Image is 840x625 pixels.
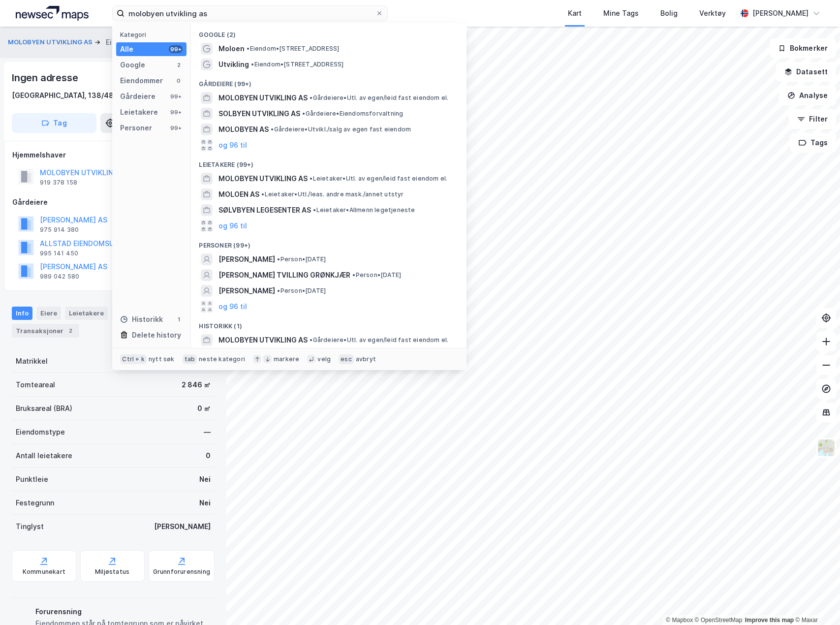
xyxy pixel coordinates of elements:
[356,355,376,363] div: avbryt
[169,45,183,53] div: 99+
[218,59,249,70] span: Utvikling
[352,271,355,279] span: •
[352,271,401,279] span: Person • [DATE]
[197,403,211,414] div: 0 ㎡
[666,617,693,624] a: Mapbox
[247,45,249,52] span: •
[12,113,96,133] button: Tag
[745,617,794,624] a: Improve this map
[40,273,79,281] div: 989 042 580
[310,175,312,182] span: •
[317,355,331,363] div: velg
[199,497,211,509] div: Nei
[247,45,339,53] span: Eiendom • [STREET_ADDRESS]
[16,473,48,485] div: Punktleie
[310,94,312,101] span: •
[218,188,259,200] span: MOLOEN AS
[183,354,197,364] div: tab
[191,314,467,332] div: Historikk (1)
[302,110,403,118] span: Gårdeiere • Eiendomsforvaltning
[339,354,354,364] div: esc
[199,473,211,485] div: Nei
[182,379,211,391] div: 2 846 ㎡
[16,426,65,438] div: Eiendomstype
[313,206,316,214] span: •
[120,43,133,55] div: Alle
[568,7,582,19] div: Kart
[149,355,175,363] div: nytt søk
[36,307,61,319] div: Eiere
[310,175,447,183] span: Leietaker • Utl. av egen/leid fast eiendom el.
[112,307,149,319] div: Datasett
[191,23,467,41] div: Google (2)
[120,354,147,364] div: Ctrl + k
[204,426,211,438] div: —
[277,255,280,263] span: •
[817,438,836,457] img: Z
[169,93,183,100] div: 99+
[16,403,72,414] div: Bruksareal (BRA)
[302,110,305,117] span: •
[271,125,411,133] span: Gårdeiere • Utvikl./salg av egen fast eiendom
[120,91,156,102] div: Gårdeiere
[218,108,300,120] span: SOLBYEN UTVIKLING AS
[271,125,274,133] span: •
[310,336,312,344] span: •
[40,179,77,187] div: 919 378 158
[12,307,32,319] div: Info
[175,315,183,323] div: 1
[16,521,44,532] div: Tinglyst
[191,72,467,90] div: Gårdeiere (99+)
[16,6,89,21] img: logo.a4113a55bc3d86da70a041830d287a7e.svg
[251,61,254,68] span: •
[251,61,343,68] span: Eiendom • [STREET_ADDRESS]
[779,86,836,105] button: Analyse
[218,253,275,265] span: [PERSON_NAME]
[218,220,247,232] button: og 96 til
[310,336,448,344] span: Gårdeiere • Utl. av egen/leid fast eiendom el.
[153,568,210,576] div: Grunnforurensning
[120,313,163,325] div: Historikk
[65,326,75,336] div: 2
[16,379,55,391] div: Tomteareal
[790,133,836,153] button: Tags
[218,334,308,346] span: MOLOBYEN UTVIKLING AS
[206,450,211,462] div: 0
[12,149,214,161] div: Hjemmelshaver
[40,226,79,234] div: 975 914 380
[789,109,836,129] button: Filter
[8,37,94,47] button: MOLOBYEN UTVIKLING AS
[175,61,183,69] div: 2
[261,190,404,198] span: Leietaker • Utl./leas. andre mask./annet utstyr
[218,43,245,55] span: Moloen
[277,287,280,294] span: •
[310,94,448,102] span: Gårdeiere • Utl. av egen/leid fast eiendom el.
[274,355,299,363] div: markere
[695,617,743,624] a: OpenStreetMap
[752,7,809,19] div: [PERSON_NAME]
[313,206,415,214] span: Leietaker • Allmenn legetjeneste
[699,7,726,19] div: Verktøy
[791,578,840,625] iframe: Chat Widget
[120,31,187,38] div: Kategori
[261,190,264,198] span: •
[218,139,247,151] button: og 96 til
[169,124,183,132] div: 99+
[660,7,678,19] div: Bolig
[169,108,183,116] div: 99+
[23,568,65,576] div: Kommunekart
[218,173,308,185] span: MOLOBYEN UTVIKLING AS
[124,6,375,21] input: Søk på adresse, matrikkel, gårdeiere, leietakere eller personer
[154,521,211,532] div: [PERSON_NAME]
[277,255,326,263] span: Person • [DATE]
[120,75,163,87] div: Eiendommer
[12,90,122,101] div: [GEOGRAPHIC_DATA], 138/4801
[218,269,350,281] span: [PERSON_NAME] TVILLING GRØNKJÆR
[218,285,275,297] span: [PERSON_NAME]
[199,355,245,363] div: neste kategori
[40,250,78,257] div: 995 141 450
[191,234,467,251] div: Personer (99+)
[277,287,326,295] span: Person • [DATE]
[35,606,211,618] div: Forurensning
